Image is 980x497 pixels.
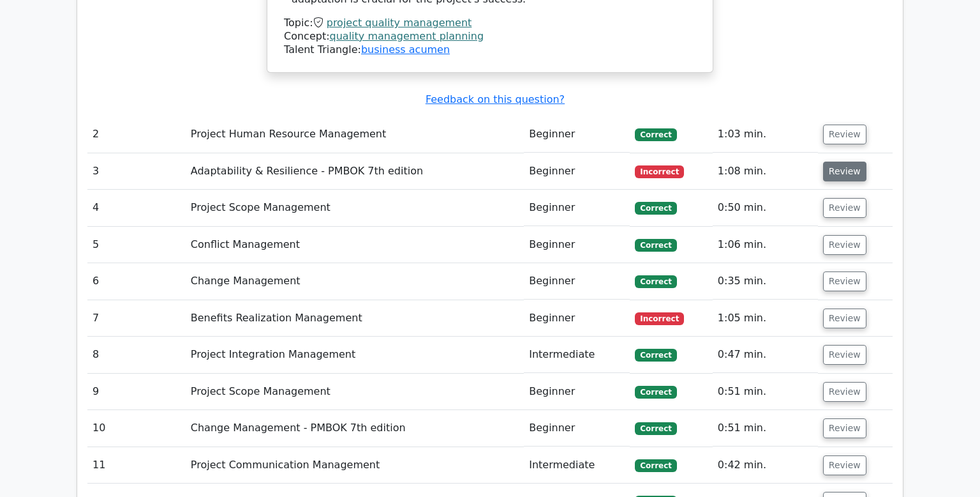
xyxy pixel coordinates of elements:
[284,17,696,30] div: Topic:
[87,116,186,153] td: 2
[330,30,484,42] a: quality management planning
[713,374,818,410] td: 0:51 min.
[635,275,676,288] span: Correct
[635,386,676,399] span: Correct
[524,447,630,484] td: Intermediate
[823,455,866,475] button: Review
[713,153,818,190] td: 1:08 min.
[713,227,818,263] td: 1:06 min.
[823,382,866,402] button: Review
[524,263,630,300] td: Beginner
[524,410,630,447] td: Beginner
[713,263,818,300] td: 0:35 min.
[524,374,630,410] td: Beginner
[186,300,524,337] td: Benefits Realization Management
[186,116,524,153] td: Project Human Resource Management
[186,227,524,263] td: Conflict Management
[186,410,524,447] td: Change Management - PMBOK 7th edition
[87,263,186,300] td: 6
[524,300,630,337] td: Beginner
[635,202,676,215] span: Correct
[87,153,186,190] td: 3
[713,337,818,373] td: 0:47 min.
[87,300,186,337] td: 7
[524,227,630,263] td: Beginner
[635,165,684,178] span: Incorrect
[713,410,818,447] td: 0:51 min.
[327,17,472,29] a: project quality management
[87,447,186,484] td: 11
[635,459,676,472] span: Correct
[87,227,186,263] td: 5
[524,190,630,226] td: Beginner
[426,93,565,105] a: Feedback on this question?
[524,116,630,153] td: Beginner
[823,345,866,365] button: Review
[524,337,630,373] td: Intermediate
[284,30,696,43] div: Concept:
[823,309,866,328] button: Review
[284,17,696,56] div: Talent Triangle:
[823,271,866,291] button: Review
[524,153,630,190] td: Beginner
[186,190,524,226] td: Project Scope Management
[87,410,186,447] td: 10
[186,263,524,300] td: Change Management
[823,198,866,218] button: Review
[713,190,818,226] td: 0:50 min.
[186,153,524,190] td: Adaptability & Resilience - PMBOK 7th edition
[87,190,186,226] td: 4
[713,300,818,337] td: 1:05 min.
[186,447,524,484] td: Project Communication Management
[635,239,676,252] span: Correct
[87,374,186,410] td: 9
[823,162,866,181] button: Review
[635,349,676,362] span: Correct
[186,337,524,373] td: Project Integration Management
[361,43,450,56] a: business acumen
[186,374,524,410] td: Project Scope Management
[823,125,866,144] button: Review
[635,312,684,325] span: Incorrect
[713,116,818,153] td: 1:03 min.
[635,128,676,141] span: Correct
[823,418,866,438] button: Review
[823,235,866,255] button: Review
[713,447,818,484] td: 0:42 min.
[635,422,676,435] span: Correct
[87,337,186,373] td: 8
